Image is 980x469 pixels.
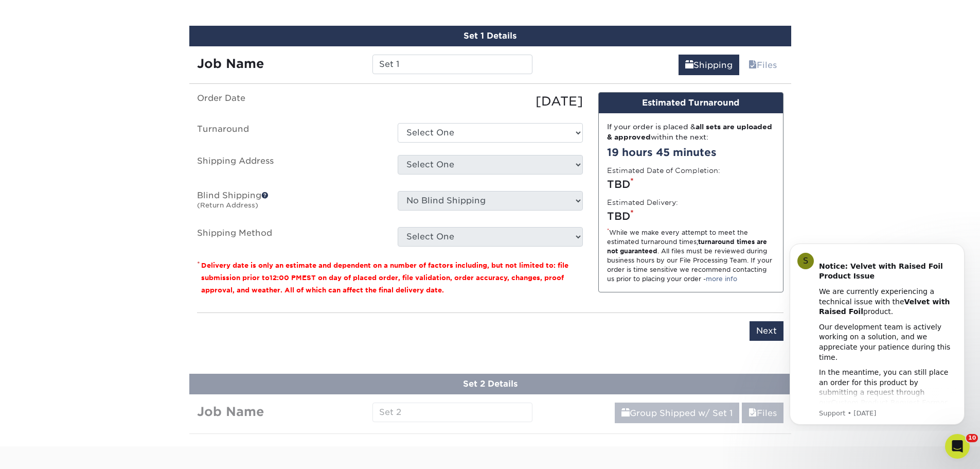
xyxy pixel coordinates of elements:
iframe: Google Customer Reviews [3,438,87,465]
a: Group Shipped w/ Set 1 [615,403,739,423]
div: While we make every attempt to meet the estimated turnaround times; . All files must be reviewed ... [607,228,775,284]
div: Set 1 Details [189,26,791,46]
a: Shipping [679,55,739,75]
span: 12:00 PM [270,274,302,282]
label: Shipping Address [189,155,390,179]
a: more info [706,275,737,283]
div: TBD [607,177,775,192]
label: Blind Shipping [189,191,390,215]
iframe: Intercom live chat [945,434,970,459]
input: Enter a job name [372,55,532,74]
small: Delivery date is only an estimate and dependent on a number of factors including, but not limited... [201,262,568,294]
div: If your order is placed & within the next: [607,121,775,143]
strong: Job Name [197,56,264,71]
div: [DATE] [390,92,591,111]
strong: turnaround times are not guaranteed [607,238,767,255]
label: Estimated Date of Completion: [607,165,720,176]
span: shipping [621,408,630,418]
div: 19 hours 45 minutes [607,145,775,160]
div: Estimated Turnaround [599,93,783,113]
span: files [749,60,757,70]
input: Next [750,321,783,341]
label: Shipping Method [189,227,390,247]
label: Order Date [189,92,390,111]
a: Files [742,55,783,75]
span: files [749,408,757,418]
small: (Return Address) [197,201,258,209]
label: Estimated Delivery: [607,197,678,207]
span: shipping [685,60,693,70]
label: Turnaround [189,123,390,143]
div: TBD [607,209,775,224]
a: Files [742,403,783,423]
iframe: Intercom notifications message [774,234,980,431]
span: 10 [966,434,978,442]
